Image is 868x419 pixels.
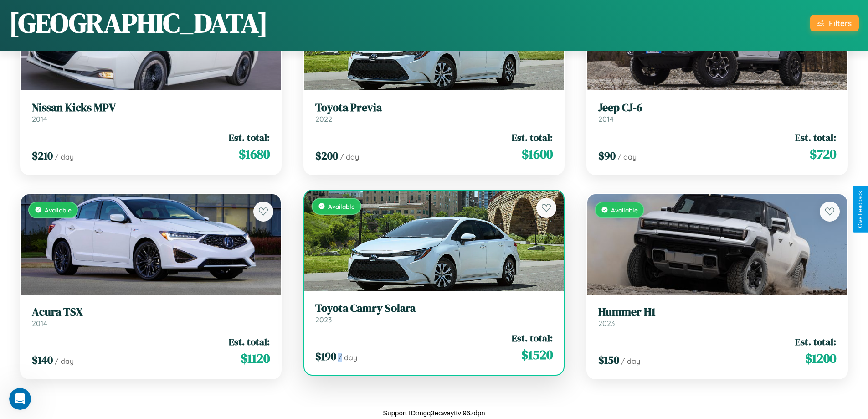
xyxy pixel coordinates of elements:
span: $ 1600 [522,145,553,163]
span: Available [328,202,355,210]
h3: Acura TSX [32,305,270,319]
h3: Nissan Kicks MPV [32,101,270,114]
span: Available [611,206,638,214]
div: Filters [829,18,852,28]
span: 2022 [315,114,332,124]
span: $ 720 [810,145,836,163]
div: Give Feedback [857,191,863,228]
span: $ 190 [315,349,336,364]
p: Support ID: mgq3ecwayttvl96zdpn [383,407,485,419]
span: $ 140 [32,352,53,367]
span: Est. total: [512,131,553,144]
button: Filters [810,15,859,31]
span: $ 150 [598,352,619,367]
a: Jeep CJ-62014 [598,101,836,124]
a: Toyota Camry Solara2023 [315,302,553,324]
span: 2014 [598,114,614,124]
span: $ 1200 [805,349,836,367]
span: $ 1520 [521,346,553,364]
span: $ 90 [598,148,616,163]
span: / day [621,357,640,366]
span: Est. total: [229,131,270,144]
span: 2014 [32,319,47,328]
span: / day [55,357,74,366]
span: Est. total: [795,335,836,348]
h3: Hummer H1 [598,305,836,319]
span: / day [55,152,74,161]
span: Available [45,206,72,214]
iframe: Intercom live chat [9,388,31,410]
span: Est. total: [229,335,270,348]
h3: Jeep CJ-6 [598,101,836,114]
span: $ 210 [32,148,53,163]
h3: Toyota Camry Solara [315,302,553,315]
h3: Toyota Previa [315,101,553,114]
span: 2014 [32,114,47,124]
span: 2023 [315,315,332,324]
span: $ 1680 [239,145,270,163]
span: 2023 [598,319,615,328]
span: Est. total: [512,331,553,345]
span: $ 200 [315,148,338,163]
h1: [GEOGRAPHIC_DATA] [9,4,268,41]
span: / day [617,152,637,161]
a: Toyota Previa2022 [315,101,553,124]
span: Est. total: [795,131,836,144]
a: Nissan Kicks MPV2014 [32,101,270,124]
span: $ 1120 [241,349,270,367]
span: / day [340,152,359,161]
a: Hummer H12023 [598,305,836,328]
a: Acura TSX2014 [32,305,270,328]
span: / day [338,353,357,362]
